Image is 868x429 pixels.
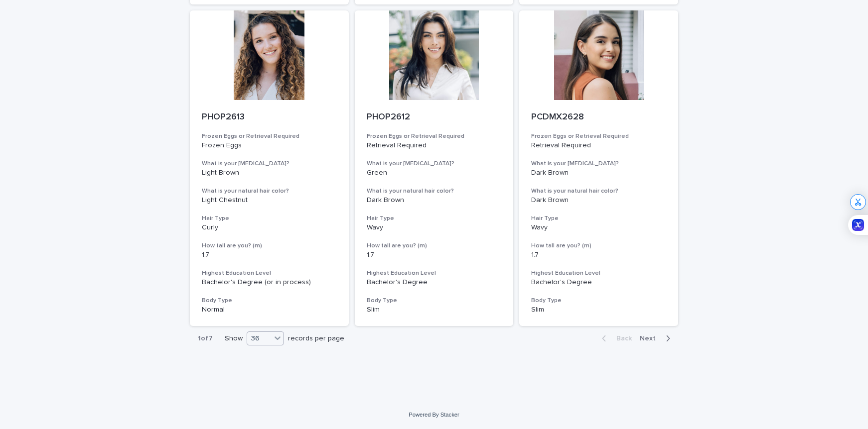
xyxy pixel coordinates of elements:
h3: Frozen Eggs or Retrieval Required [531,132,666,140]
span: Back [610,335,632,342]
p: Light Chestnut [202,196,337,205]
p: Slim [367,306,502,314]
p: records per page [288,334,344,343]
p: Curly [202,223,337,232]
p: 1 of 7 [190,326,221,351]
p: 1.7 [531,251,666,259]
p: 1.7 [202,251,337,259]
a: PHOP2612Frozen Eggs or Retrieval RequiredRetrieval RequiredWhat is your [MEDICAL_DATA]?GreenWhat ... [355,10,514,326]
h3: How tall are you? (m) [202,242,337,250]
h3: What is your [MEDICAL_DATA]? [531,160,666,168]
p: Bachelor's Degree [531,278,666,287]
p: Light Brown [202,169,337,177]
p: PHOP2612 [367,112,502,123]
p: Dark Brown [531,169,666,177]
h3: What is your natural hair color? [202,187,337,195]
button: Next [636,334,678,343]
h3: Frozen Eggs or Retrieval Required [367,132,502,140]
h3: How tall are you? (m) [367,242,502,250]
p: Slim [531,306,666,314]
h3: Highest Education Level [367,269,502,277]
div: 36 [247,333,271,344]
h3: What is your [MEDICAL_DATA]? [202,160,337,168]
h3: What is your [MEDICAL_DATA]? [367,160,502,168]
a: PHOP2613Frozen Eggs or Retrieval RequiredFrozen EggsWhat is your [MEDICAL_DATA]?Light BrownWhat i... [190,10,349,326]
p: Wavy [531,223,666,232]
h3: Highest Education Level [531,269,666,277]
h3: Body Type [202,297,337,305]
p: Bachelor's Degree [367,278,502,287]
p: Bachelor's Degree (or in process) [202,278,337,287]
p: PCDMX2628 [531,112,666,123]
h3: How tall are you? (m) [531,242,666,250]
h3: Frozen Eggs or Retrieval Required [202,132,337,140]
span: Next [640,335,662,342]
h3: Body Type [531,297,666,305]
p: Dark Brown [531,196,666,205]
h3: Hair Type [367,214,502,222]
p: Wavy [367,223,502,232]
p: PHOP2613 [202,112,337,123]
a: PCDMX2628Frozen Eggs or Retrieval RequiredRetrieval RequiredWhat is your [MEDICAL_DATA]?Dark Brow... [519,10,678,326]
p: Frozen Eggs [202,141,337,150]
button: Back [594,334,636,343]
p: Dark Brown [367,196,502,205]
p: 1.7 [367,251,502,259]
p: Show [225,334,243,343]
h3: Body Type [367,297,502,305]
h3: What is your natural hair color? [367,187,502,195]
p: Green [367,169,502,177]
p: Retrieval Required [367,141,502,150]
p: Normal [202,306,337,314]
h3: Hair Type [531,214,666,222]
p: Retrieval Required [531,141,666,150]
a: Powered By Stacker [409,412,459,418]
h3: Hair Type [202,214,337,222]
h3: What is your natural hair color? [531,187,666,195]
h3: Highest Education Level [202,269,337,277]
